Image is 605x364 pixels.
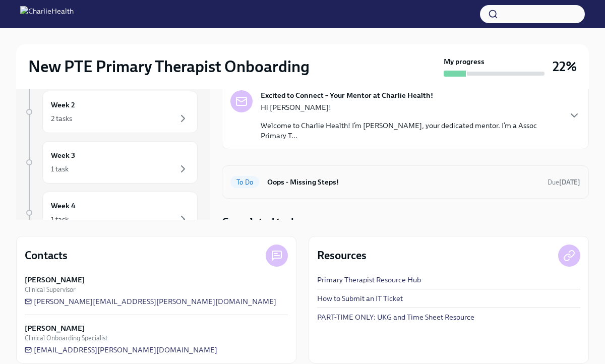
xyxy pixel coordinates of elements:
[25,275,85,285] strong: [PERSON_NAME]
[25,345,217,355] a: [EMAIL_ADDRESS][PERSON_NAME][DOMAIN_NAME]
[24,91,198,133] a: Week 22 tasks
[559,178,580,186] strong: [DATE]
[51,113,72,124] div: 2 tasks
[261,90,433,100] strong: Excited to Connect – Your Mentor at Charlie Health!
[230,178,259,186] span: To Do
[20,6,74,22] img: CharlieHealth
[25,248,68,263] h4: Contacts
[25,333,107,343] span: Clinical Onboarding Specialist
[51,164,69,174] div: 1 task
[222,215,589,230] div: Completed tasks
[25,296,276,307] a: [PERSON_NAME][EMAIL_ADDRESS][PERSON_NAME][DOMAIN_NAME]
[548,178,580,186] span: Due
[24,141,198,184] a: Week 31 task
[51,214,69,224] div: 1 task
[317,275,421,285] a: Primary Therapist Resource Hub
[222,215,301,230] h4: Completed tasks
[51,99,75,110] h6: Week 2
[267,176,539,188] h6: Oops - Missing Steps!
[230,174,580,190] a: To DoOops - Missing Steps!Due[DATE]
[317,312,474,322] a: PART-TIME ONLY: UKG and Time Sheet Resource
[444,56,485,67] strong: My progress
[261,120,560,141] p: Welcome to Charlie Health! I’m [PERSON_NAME], your dedicated mentor. I’m a Assoc Primary T...
[28,56,310,77] h2: New PTE Primary Therapist Onboarding
[261,102,560,112] p: Hi [PERSON_NAME]!
[25,285,76,294] span: Clinical Supervisor
[553,57,577,76] h3: 22%
[51,200,76,211] h6: Week 4
[317,248,367,263] h4: Resources
[25,323,85,333] strong: [PERSON_NAME]
[548,177,580,187] span: October 3rd, 2025 07:00
[317,293,403,304] a: How to Submit an IT Ticket
[51,150,75,161] h6: Week 3
[24,192,198,234] a: Week 41 task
